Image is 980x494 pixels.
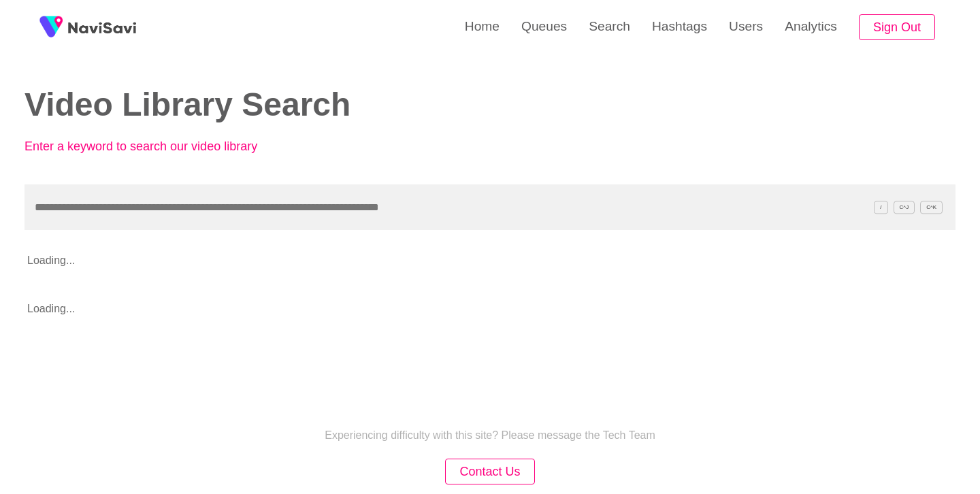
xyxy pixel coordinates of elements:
img: fireSpot [68,20,136,34]
button: Contact Us [445,459,534,485]
p: Loading... [24,244,862,278]
p: Loading... [24,292,862,326]
img: fireSpot [34,10,68,44]
button: Sign Out [859,14,935,41]
span: / [874,201,887,214]
span: C^K [920,201,943,214]
span: C^J [894,201,915,214]
p: Enter a keyword to search our video library [24,139,324,154]
p: Experiencing difficulty with this site? Please message the Tech Team [325,429,655,442]
h2: Video Library Search [24,87,470,123]
a: Contact Us [445,466,534,478]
